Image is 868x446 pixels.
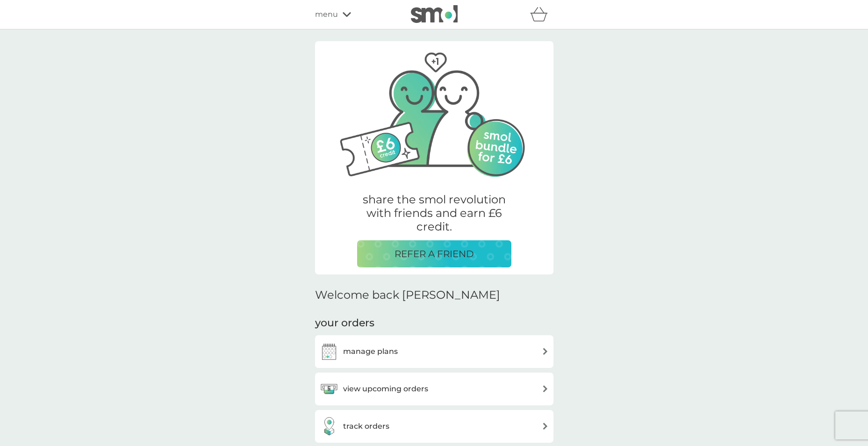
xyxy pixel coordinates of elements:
img: Two friends, one with their arm around the other. [329,41,539,181]
h3: manage plans [343,345,398,358]
h3: track orders [343,420,389,432]
h2: Welcome back [PERSON_NAME] [315,288,500,302]
button: REFER A FRIEND [357,240,511,267]
img: arrow right [542,385,549,392]
div: basket [530,5,553,24]
a: Two friends, one with their arm around the other.share the smol revolution with friends and earn ... [315,43,553,274]
p: REFER A FRIEND [395,246,474,261]
img: smol [411,5,458,23]
img: arrow right [542,348,549,355]
p: share the smol revolution with friends and earn £6 credit. [357,193,511,233]
img: arrow right [542,423,549,430]
h3: view upcoming orders [343,383,428,395]
h3: your orders [315,316,374,331]
span: menu [315,8,338,21]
